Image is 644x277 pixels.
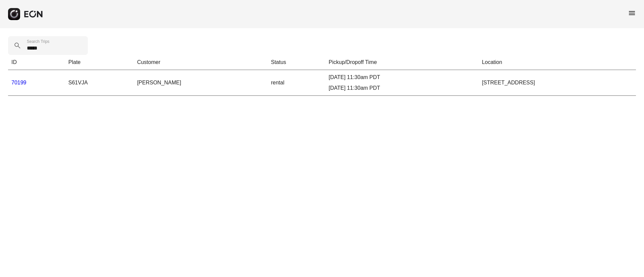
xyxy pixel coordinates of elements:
[329,73,475,81] div: [DATE] 11:30am PDT
[11,80,26,85] a: 70199
[27,39,49,44] label: Search Trips
[325,55,479,70] th: Pickup/Dropoff Time
[134,55,268,70] th: Customer
[8,55,65,70] th: ID
[268,55,325,70] th: Status
[134,70,268,96] td: [PERSON_NAME]
[268,70,325,96] td: rental
[65,55,134,70] th: Plate
[329,84,475,92] div: [DATE] 11:30am PDT
[628,9,636,17] span: menu
[65,70,134,96] td: S61VJA
[479,70,636,96] td: [STREET_ADDRESS]
[479,55,636,70] th: Location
